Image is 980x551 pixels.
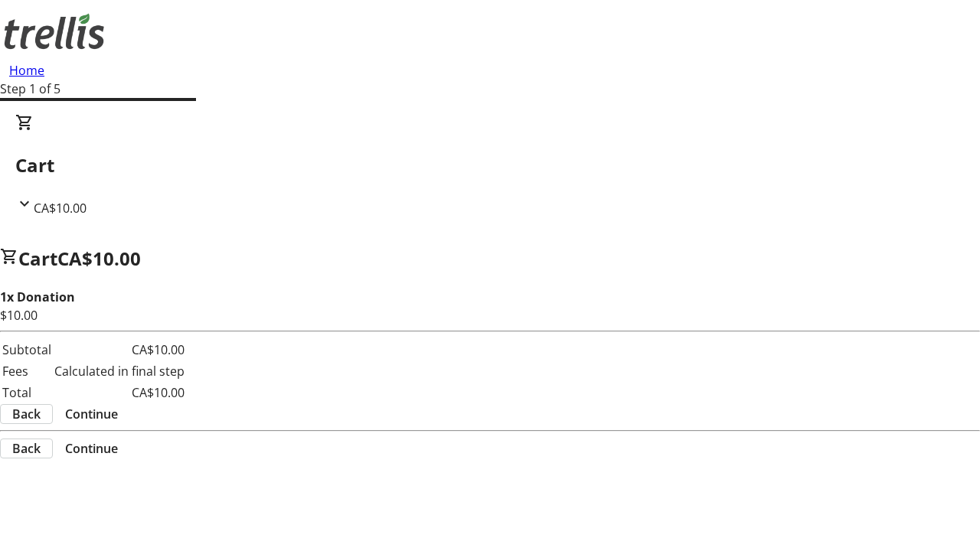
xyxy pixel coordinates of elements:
[53,405,130,423] button: Continue
[15,113,965,217] div: CartCA$10.00
[53,439,130,458] button: Continue
[15,152,965,179] h2: Cart
[12,439,41,458] span: Back
[2,383,52,403] td: Total
[54,340,185,360] td: CA$10.00
[18,246,57,271] span: Cart
[54,383,185,403] td: CA$10.00
[65,405,118,423] span: Continue
[57,246,141,271] span: CA$10.00
[2,361,52,381] td: Fees
[65,439,118,458] span: Continue
[34,200,87,217] span: CA$10.00
[12,405,41,423] span: Back
[2,340,52,360] td: Subtotal
[54,361,185,381] td: Calculated in final step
